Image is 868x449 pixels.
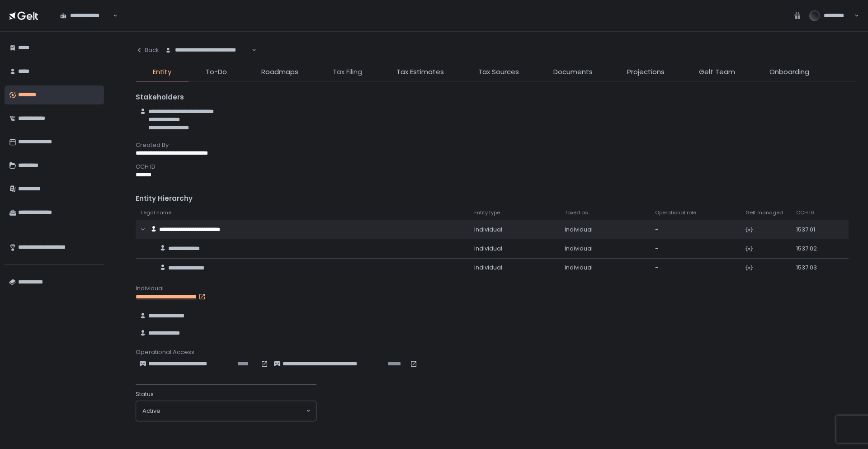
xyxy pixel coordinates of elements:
[153,67,171,77] span: Entity
[142,407,160,415] span: active
[474,226,554,234] div: Individual
[261,67,298,77] span: Roadmaps
[655,245,735,253] div: -
[136,401,316,421] div: Search for option
[565,264,644,272] div: Individual
[655,209,696,216] span: Operational role
[333,67,362,77] span: Tax Filing
[206,67,227,77] span: To-Do
[160,406,305,416] input: Search for option
[136,348,855,356] div: Operational Access
[565,209,588,216] span: Taxed as
[136,194,855,204] div: Entity Hierarchy
[745,209,783,216] span: Gelt managed
[474,209,500,216] span: Entity type
[699,67,735,77] span: Gelt Team
[655,264,735,272] div: -
[141,209,171,216] span: Legal name
[627,67,665,77] span: Projections
[474,245,554,253] div: Individual
[474,264,554,272] div: Individual
[136,41,159,60] button: Back
[136,92,855,103] div: Stakeholders
[136,141,855,149] div: Created By
[565,226,644,234] div: Individual
[796,264,826,272] div: 1537.03
[565,245,644,253] div: Individual
[136,284,855,293] div: Individual
[478,67,519,77] span: Tax Sources
[396,67,444,77] span: Tax Estimates
[553,67,593,77] span: Documents
[54,6,118,25] div: Search for option
[769,67,809,77] span: Onboarding
[159,41,256,60] div: Search for option
[136,390,154,398] span: Status
[796,209,814,216] span: CCH ID
[796,226,826,234] div: 1537.01
[655,226,735,234] div: -
[136,163,855,171] div: CCH ID
[136,46,159,54] div: Back
[796,245,826,253] div: 1537.02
